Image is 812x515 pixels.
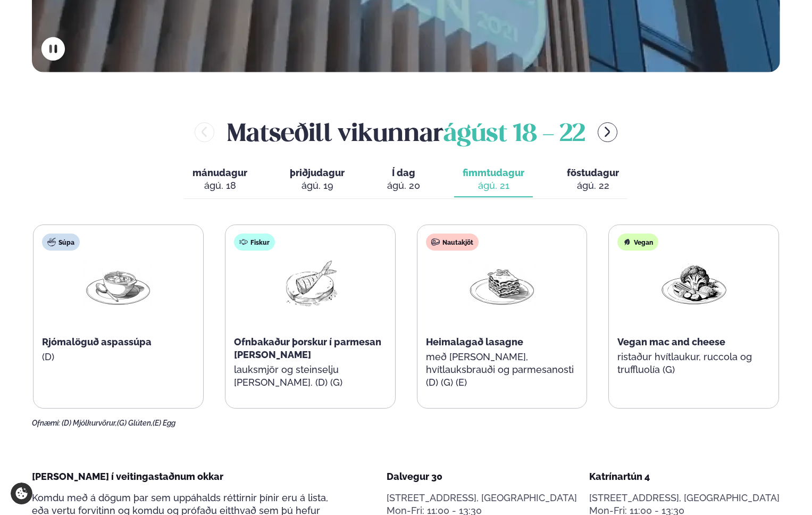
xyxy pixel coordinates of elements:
[660,259,728,309] img: Vegan.png
[431,238,440,246] img: beef.svg
[290,179,345,192] div: ágú. 19
[567,167,619,178] span: föstudagur
[558,162,627,197] button: föstudagur ágú. 22
[281,162,353,197] button: þriðjudagur ágú. 19
[42,351,195,363] p: (D)
[184,162,256,197] button: mánudagur ágú. 18
[443,123,585,146] span: ágúst 18 - 22
[42,336,152,347] span: Rjómalöguð aspassúpa
[239,238,248,246] img: fish.svg
[463,179,524,192] div: ágú. 21
[426,351,579,389] p: með [PERSON_NAME], hvítlauksbrauði og parmesanosti (D) (G) (E)
[463,167,524,178] span: fimmtudagur
[195,122,214,142] button: menu-btn-left
[379,162,429,197] button: Í dag ágú. 20
[589,470,780,483] div: Katrínartún 4
[42,234,80,251] div: Súpa
[234,234,275,251] div: Fiskur
[567,179,619,192] div: ágú. 22
[617,336,725,347] span: Vegan mac and cheese
[153,419,175,427] span: (E) Egg
[234,336,381,360] span: Ofnbakaður þorskur í parmesan [PERSON_NAME]
[84,259,152,309] img: Soup.png
[387,470,577,483] div: Dalvegur 30
[192,167,247,178] span: mánudagur
[468,259,536,309] img: Lasagna.png
[290,167,345,178] span: þriðjudagur
[617,351,770,376] p: ristaður hvítlaukur, ruccola og truffluolía (G)
[454,162,533,197] button: fimmtudagur ágú. 21
[117,419,153,427] span: (G) Glúten,
[32,419,60,427] span: Ofnæmi:
[276,259,344,309] img: Fish.png
[11,483,32,504] a: Cookie settings
[387,492,577,504] p: [STREET_ADDRESS], [GEOGRAPHIC_DATA]
[617,234,658,251] div: Vegan
[62,419,117,427] span: (D) Mjólkurvörur,
[589,492,780,504] p: [STREET_ADDRESS], [GEOGRAPHIC_DATA]
[47,238,56,246] img: soup.svg
[387,179,420,192] div: ágú. 20
[598,122,617,142] button: menu-btn-right
[426,234,479,251] div: Nautakjöt
[623,238,631,246] img: Vegan.svg
[426,336,523,347] span: Heimalagað lasagne
[234,363,387,389] p: lauksmjör og steinselju [PERSON_NAME]. (D) (G)
[32,471,223,482] span: [PERSON_NAME] í veitingastaðnum okkar
[387,167,420,179] span: Í dag
[227,115,585,149] h2: Matseðill vikunnar
[192,179,247,192] div: ágú. 18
